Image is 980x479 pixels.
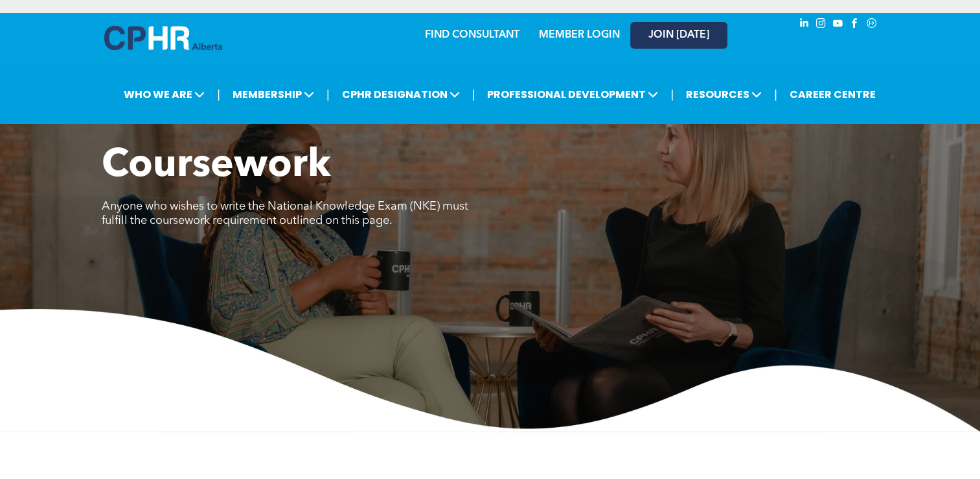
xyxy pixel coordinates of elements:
a: instagram [814,16,828,34]
a: JOIN [DATE] [630,22,727,49]
img: A blue and white logo for cp alberta [104,26,222,50]
li: | [326,81,330,108]
a: MEMBER LOGIN [539,30,620,40]
a: youtube [831,16,845,34]
li: | [774,81,777,108]
span: WHO WE ARE [120,82,209,106]
a: CAREER CENTRE [786,82,880,106]
a: linkedin [797,16,812,34]
li: | [217,81,220,108]
span: Anyone who wishes to write the National Knowledge Exam (NKE) must fulfill the coursework requirem... [102,201,468,227]
a: facebook [848,16,862,34]
li: | [670,81,674,108]
a: FIND CONSULTANT [425,30,519,40]
span: PROFESSIONAL DEVELOPMENT [483,82,662,106]
span: Coursework [102,147,331,186]
li: | [472,81,475,108]
a: Social network [865,16,879,34]
span: MEMBERSHIP [229,82,318,106]
span: RESOURCES [682,82,766,106]
span: CPHR DESIGNATION [338,82,464,106]
span: JOIN [DATE] [648,29,709,42]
